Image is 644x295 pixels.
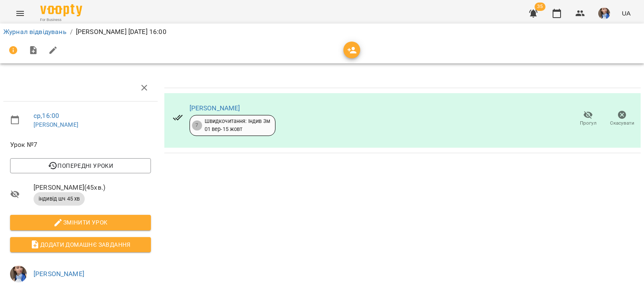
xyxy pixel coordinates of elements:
button: Menu [10,3,30,23]
img: 727e98639bf378bfedd43b4b44319584.jpeg [598,8,610,19]
span: UA [622,9,631,18]
a: Журнал відвідувань [3,28,67,36]
span: індивід шч 45 хв [34,195,85,203]
img: 727e98639bf378bfedd43b4b44319584.jpeg [10,266,27,282]
button: Прогул [571,107,605,131]
a: [PERSON_NAME] [34,270,84,278]
span: Скасувати [610,120,634,127]
button: UA [618,5,634,21]
a: ср , 16:00 [34,112,59,120]
span: 35 [535,3,545,11]
div: Швидкочитання: Індив 3м 01 вер - 15 жовт [205,117,270,133]
span: For Business [40,17,82,23]
a: [PERSON_NAME] [34,121,78,128]
li: / [70,27,73,37]
span: Прогул [580,120,597,127]
span: Попередні уроки [17,161,144,171]
span: Додати домашнє завдання [17,240,144,250]
a: [PERSON_NAME] [190,104,240,112]
span: Змінити урок [17,217,144,227]
button: Скасувати [605,107,639,131]
button: Попередні уроки [10,158,151,173]
p: [PERSON_NAME] [DATE] 16:00 [76,27,166,37]
button: Змінити урок [10,215,151,230]
button: Додати домашнє завдання [10,237,151,252]
nav: breadcrumb [3,27,641,37]
span: Урок №7 [10,140,151,150]
img: Voopty Logo [40,4,82,16]
span: [PERSON_NAME] ( 45 хв. ) [34,183,151,193]
div: 7 [192,120,202,131]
